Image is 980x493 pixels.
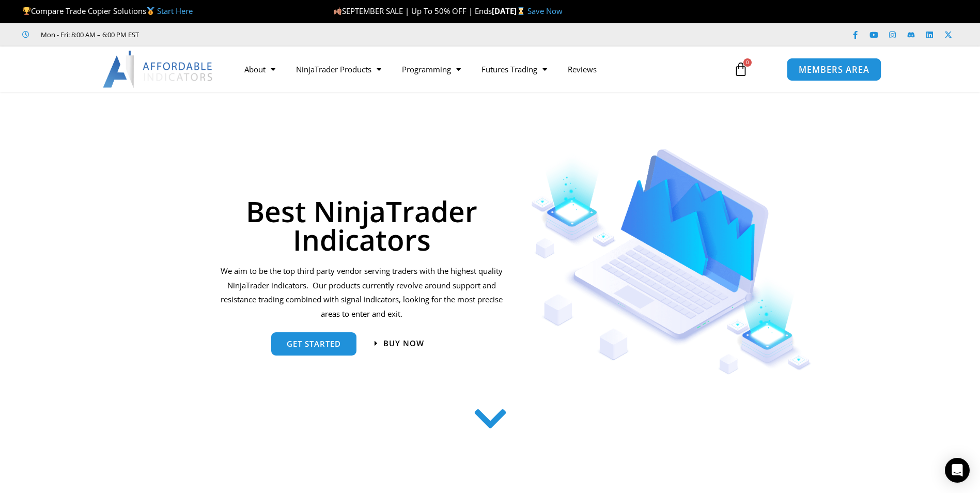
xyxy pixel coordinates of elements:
div: Open Intercom Messenger [945,458,970,483]
span: Mon - Fri: 8:00 AM – 6:00 PM EST [38,28,139,41]
a: Save Now [527,6,563,16]
span: MEMBERS AREA [799,65,869,74]
h1: Best NinjaTrader Indicators [219,197,505,254]
a: Futures Trading [471,57,557,81]
p: We aim to be the top third party vendor serving traders with the highest quality NinjaTrader indi... [219,264,505,321]
img: 🏆 [23,7,30,15]
a: Start Here [157,6,193,16]
span: Buy now [383,340,424,347]
nav: Menu [234,57,722,81]
strong: [DATE] [492,6,527,16]
a: MEMBERS AREA [787,57,881,81]
a: Reviews [557,57,607,81]
img: 🍂 [334,7,341,15]
span: Compare Trade Copier Solutions [22,6,193,16]
img: LogoAI | Affordable Indicators – NinjaTrader [103,51,214,88]
span: 0 [743,58,752,67]
img: Indicators 1 | Affordable Indicators – NinjaTrader [531,149,812,375]
a: NinjaTrader Products [286,57,392,81]
iframe: Customer reviews powered by Trustpilot [153,29,308,40]
a: 0 [718,54,764,84]
a: get started [271,332,356,356]
a: About [234,57,286,81]
a: Buy now [375,340,424,347]
img: 🥇 [147,7,154,15]
img: ⌛ [517,7,525,15]
span: SEPTEMBER SALE | Up To 50% OFF | Ends [333,6,492,16]
a: Programming [392,57,471,81]
span: get started [287,340,341,348]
